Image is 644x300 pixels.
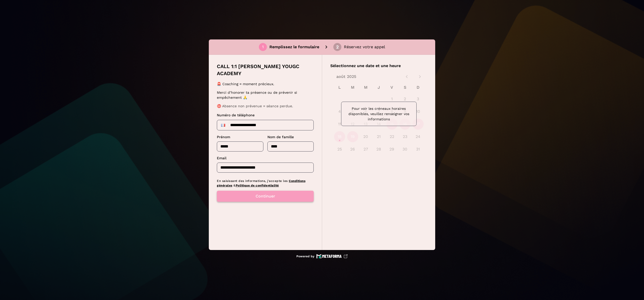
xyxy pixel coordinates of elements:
[296,254,348,259] a: Powered by
[330,63,427,69] p: Sélectionnez une date et une heure
[218,121,228,129] div: France: + 33
[262,45,264,49] div: 1
[267,135,294,139] span: Nom de famille
[217,104,312,109] p: ⛔ Absence non prévenue = séance perdue.
[236,184,279,187] a: Politique de confidentialité
[217,191,314,202] button: Continuer
[217,63,314,77] p: CALL 1:1 [PERSON_NAME] YOUGC ACADEMY
[233,184,236,187] span: &
[296,254,314,258] p: Powered by
[344,44,385,50] p: Réservez votre appel
[217,156,226,160] span: Email
[345,106,412,122] p: Pour voir les créneaux horaires disponibles, veuillez renseigner vos informations
[269,44,319,50] p: Remplissez le formulaire
[217,179,314,188] p: En saisissant des informations, j'accepte les
[217,179,305,187] a: Conditions générales
[217,135,230,139] span: Prénom
[217,113,255,117] span: Numéro de téléphone
[217,90,312,100] p: Merci d’honorer ta présence ou de prévenir si empêchement 🙏
[217,81,312,86] p: 🚨 Coaching = moment précieux.
[336,45,339,49] div: 2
